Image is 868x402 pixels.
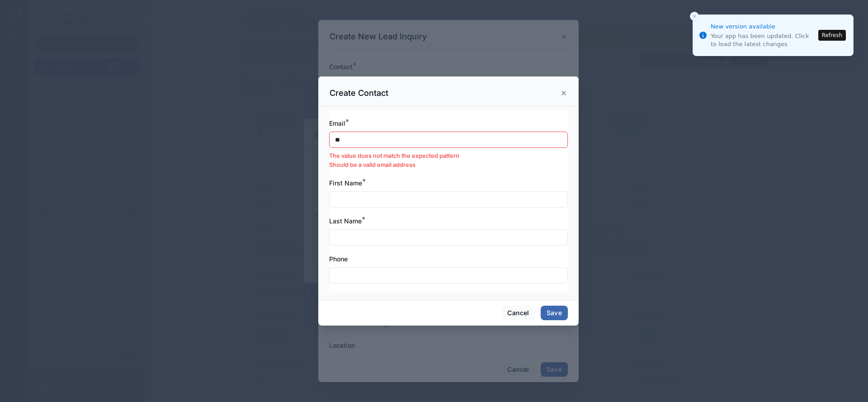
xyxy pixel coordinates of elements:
[501,306,535,320] button: Cancel
[329,217,362,225] span: Last Name
[329,161,568,170] li: Should be a valid email address
[329,151,568,161] li: The value does not match the expected pattern
[690,12,699,21] button: Close toast
[329,179,362,187] span: First Name
[329,119,345,127] span: Email
[711,22,816,31] div: New version available
[329,255,348,263] span: Phone
[711,32,816,48] div: Your app has been updated. Click to load the latest changes
[818,30,846,41] button: Refresh
[330,88,388,99] h3: Create Contact
[541,306,568,320] button: Save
